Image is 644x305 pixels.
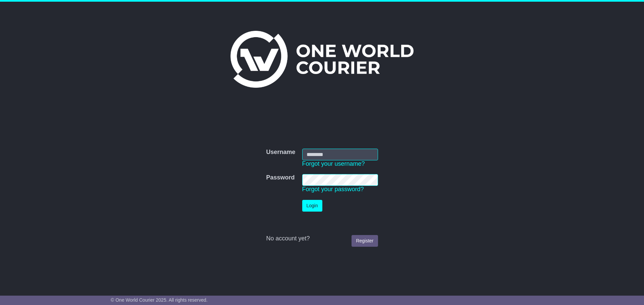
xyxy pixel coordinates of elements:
label: Password [266,174,294,181]
div: No account yet? [266,235,378,242]
a: Forgot your username? [302,160,365,167]
a: Register [352,235,378,247]
button: Login [302,200,322,212]
label: Username [266,149,295,156]
span: © One World Courier 2025. All rights reserved. [111,297,208,303]
img: One World [230,31,414,88]
a: Forgot your password? [302,186,364,193]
